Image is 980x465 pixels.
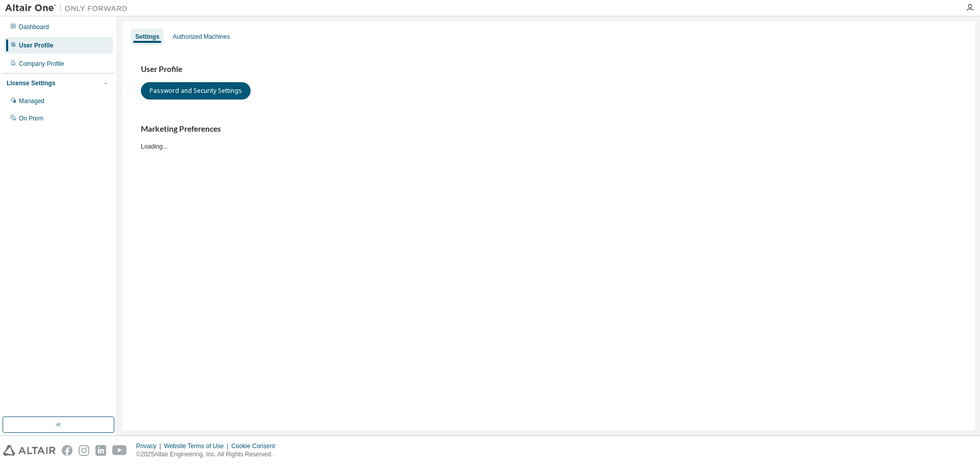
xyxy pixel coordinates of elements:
h3: Marketing Preferences [141,124,957,134]
button: Password and Security Settings [141,82,251,100]
div: Settings [135,33,159,41]
img: Altair One [5,3,133,13]
div: Dashboard [19,23,49,31]
img: linkedin.svg [95,445,106,456]
img: altair_logo.svg [3,445,56,456]
div: Loading... [141,124,957,150]
p: © 2025 Altair Engineering, Inc. All Rights Reserved. [136,450,281,459]
div: Cookie Consent [231,442,281,450]
div: Website Terms of Use [164,442,231,450]
div: License Settings [7,79,55,87]
img: instagram.svg [79,445,89,456]
img: youtube.svg [112,445,127,456]
div: Authorized Machines [173,33,230,41]
div: Privacy [136,442,164,450]
h3: User Profile [141,64,957,75]
div: Company Profile [19,60,64,68]
div: Managed [19,97,44,105]
img: facebook.svg [62,445,72,456]
div: User Profile [19,41,53,50]
div: On Prem [19,114,43,123]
